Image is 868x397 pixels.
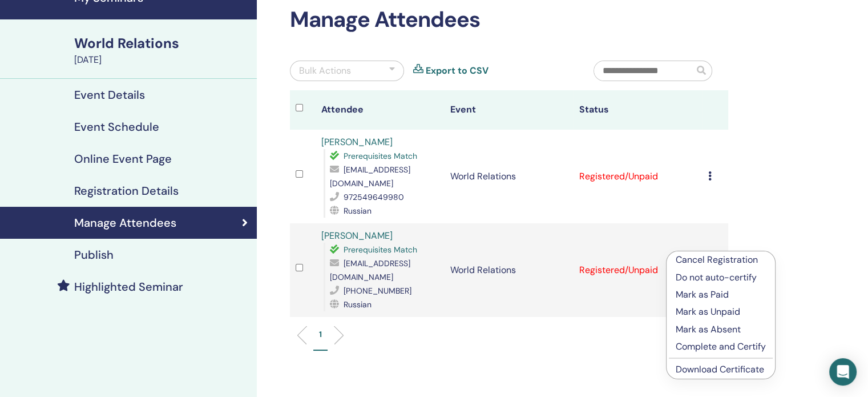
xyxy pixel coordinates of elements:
span: Russian [344,206,372,216]
p: Mark as Absent [676,323,766,336]
p: 1 [319,328,322,340]
h4: Publish [74,248,114,262]
th: Event [445,90,574,130]
th: Status [574,90,703,130]
p: Mark as Paid [676,288,766,302]
td: World Relations [445,223,574,317]
span: [PHONE_NUMBER] [344,286,411,296]
h4: Registration Details [74,184,179,198]
h4: Highlighted Seminar [74,280,183,294]
h4: Manage Attendees [74,216,176,230]
p: Do not auto-certify [676,271,766,284]
p: Mark as Unpaid [676,305,766,319]
th: Attendee [316,90,445,130]
p: Complete and Certify [676,340,766,354]
a: [PERSON_NAME] [321,230,393,242]
h4: Event Details [74,88,145,102]
td: World Relations [445,130,574,223]
h4: Event Schedule [74,120,159,134]
a: World Relations[DATE] [67,34,257,67]
span: Prerequisites Match [344,151,417,161]
p: Cancel Registration [676,253,766,267]
a: Export to CSV [426,64,488,78]
div: [DATE] [74,53,250,67]
h4: Online Event Page [74,152,172,166]
span: Russian [344,299,372,310]
span: Prerequisites Match [344,244,417,255]
div: World Relations [74,34,250,53]
span: 972549649980 [344,192,404,202]
div: Bulk Actions [299,64,351,78]
span: [EMAIL_ADDRESS][DOMAIN_NAME] [330,258,410,282]
span: [EMAIL_ADDRESS][DOMAIN_NAME] [330,165,410,189]
a: [PERSON_NAME] [321,136,393,148]
div: Open Intercom Messenger [829,358,857,386]
a: Download Certificate [676,363,764,375]
h2: Manage Attendees [290,7,728,33]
